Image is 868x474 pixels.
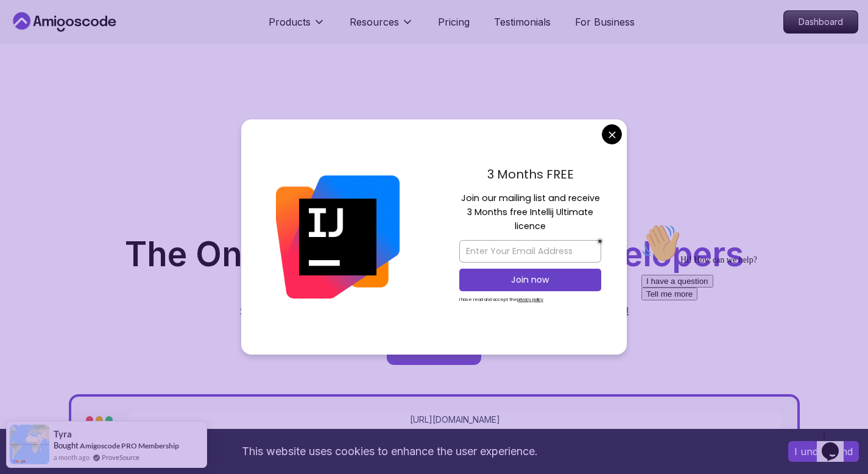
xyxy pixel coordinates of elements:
[54,452,90,462] span: a month ago
[788,441,859,462] button: Accept cookies
[494,15,551,29] a: Testimonials
[5,5,224,82] div: 👋Hi! How can we help?I have a questionTell me more
[54,440,79,450] span: Bought
[269,15,311,29] p: Products
[5,37,121,46] span: Hi! How can we help?
[18,238,851,271] h1: The One-Stop Platform for
[102,452,139,462] a: ProveSource
[784,11,858,33] p: Dashboard
[5,56,77,69] button: I have a question
[230,286,639,320] p: Get unlimited access to coding , , and . Start your journey or level up your career with Amigosco...
[9,438,770,465] div: This website uses cookies to enhance the user experience.
[410,414,500,426] a: [URL][DOMAIN_NAME]
[637,219,856,419] iframe: chat widget
[575,15,635,29] a: For Business
[269,15,325,39] button: Products
[438,15,470,29] a: Pricing
[5,5,44,44] img: :wave:
[783,10,858,34] a: Dashboard
[350,15,414,39] button: Resources
[10,425,49,464] img: provesource social proof notification image
[817,425,856,462] iframe: chat widget
[54,429,72,439] span: Tyra
[80,441,179,450] a: Amigoscode PRO Membership
[5,69,61,82] button: Tell me more
[350,15,399,29] p: Resources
